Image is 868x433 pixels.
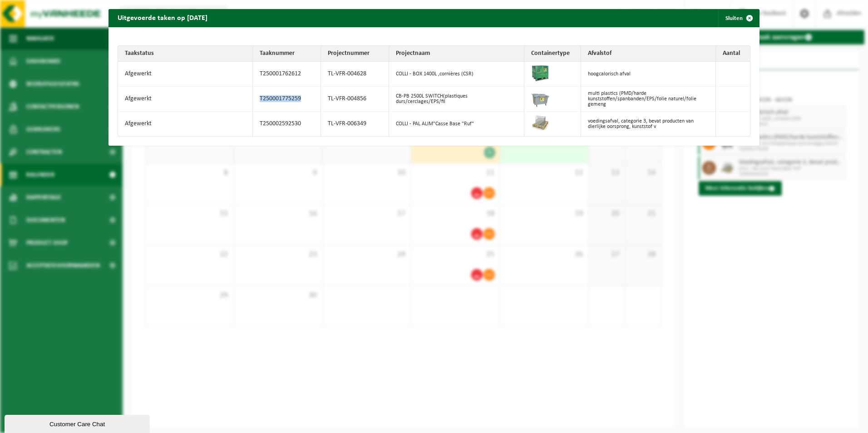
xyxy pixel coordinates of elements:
iframe: chat widget [5,413,152,433]
td: COLLI - BOX 1400L ,cornières (CSR) [389,62,524,87]
td: CB-PB 2500L SWITCH(plastiques durs/cerclages/EPS/fil [389,87,524,112]
td: voedingsafval, categorie 3, bevat producten van dierlijke oorsprong, kunststof v [581,112,716,136]
th: Aantal [716,46,750,62]
th: Afvalstof [581,46,716,62]
th: Taakstatus [118,46,253,62]
th: Taaknummer [253,46,321,62]
th: Projectnaam [389,46,524,62]
td: TL-VFR-004856 [321,87,389,112]
th: Containertype [524,46,581,62]
td: Afgewerkt [118,62,253,87]
td: T250002592530 [253,112,321,136]
td: T250001775259 [253,87,321,112]
td: hoogcalorisch afval [581,62,716,87]
img: LP-PA-00000-WDN-11 [531,114,549,132]
img: PB-HB-1400-HPE-GN-01 [531,64,549,82]
td: multi plastics (PMD/harde kunststoffen/spanbanden/EPS/folie naturel/folie gemeng [581,87,716,112]
button: Sluiten [718,9,759,27]
td: TL-VFR-004628 [321,62,389,87]
td: T250001762612 [253,62,321,87]
th: Projectnummer [321,46,389,62]
h2: Uitgevoerde taken op [DATE] [108,9,217,26]
img: WB-2500-GAL-GY-01 [531,89,549,107]
td: COLLI - PAL ALIM"Casse Base "Ruf" [389,112,524,136]
td: TL-VFR-006349 [321,112,389,136]
td: Afgewerkt [118,112,253,136]
td: Afgewerkt [118,87,253,112]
